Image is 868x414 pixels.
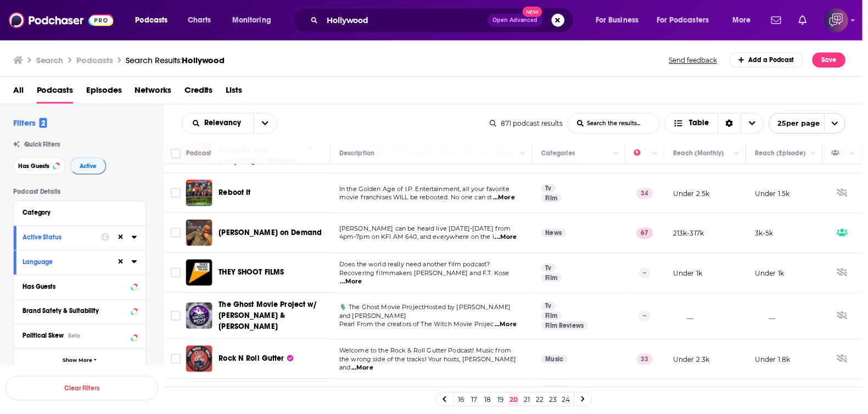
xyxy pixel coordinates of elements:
span: Hollywood [183,55,226,66]
a: Tv [545,185,559,194]
span: Podcasts [136,13,169,28]
a: Credits [186,82,214,104]
span: ...More [498,322,520,331]
div: Active Status [23,235,94,243]
div: Search podcasts, credits, & more... [305,8,588,33]
a: Film [545,314,565,322]
button: open menu [730,12,770,29]
button: Open AdvancedNew [491,14,546,27]
button: open menu [226,12,287,29]
a: 19 [499,395,509,409]
button: Active [70,158,107,176]
button: Category [23,206,138,220]
a: 20 [512,395,523,409]
span: New [526,7,546,17]
span: ...More [496,194,518,203]
span: Charts [189,13,212,28]
a: Charts [182,12,219,29]
span: For Business [600,13,643,28]
a: Reboot It [187,181,214,208]
p: Under 1k [677,270,707,279]
p: -- [643,312,655,323]
a: Podchaser - Follow, Share and Rate Podcasts [9,10,114,31]
span: The Ghost Movie Project w/ [PERSON_NAME] & [PERSON_NAME] [220,302,319,333]
a: Show notifications dropdown [799,11,816,30]
span: 25 per page [774,116,825,133]
span: Table [694,120,714,128]
a: Tv [545,265,559,274]
p: __ [677,314,698,323]
p: __ [760,314,781,323]
a: News [545,230,570,239]
span: 2 [40,119,47,128]
input: Search podcasts, credits, & more... [324,12,491,29]
a: Show notifications dropdown [772,11,791,30]
a: Reboot It [220,189,253,200]
a: Tim Conway Jr. on Demand [187,221,214,248]
div: Has Guests [837,148,852,161]
a: All [13,82,24,104]
button: Save [817,53,851,68]
a: Film [545,195,565,204]
button: open menu [183,120,255,128]
div: Reach (Monthly) [677,148,729,161]
a: 17 [472,395,483,409]
a: Film [545,275,565,284]
span: Open Advanced [496,18,541,23]
a: 16 [459,395,470,409]
div: Podcast [187,148,213,161]
span: [PERSON_NAME] can be heard live [DATE]-[DATE] from [341,226,514,234]
p: Podcast Details [13,189,147,197]
p: Under 2.3k [677,357,714,366]
a: 23 [551,395,562,409]
a: Tv [545,304,559,312]
p: Under 1.5k [760,190,795,199]
p: 34 [641,189,657,200]
span: 🎙️ The Ghost Movie ProjectHosted by [PERSON_NAME] and [PERSON_NAME] [341,305,514,322]
a: Podcasts [37,82,74,104]
span: movie franchises WILL be rebooted. No one can st [341,194,495,202]
span: Active [80,164,97,170]
div: Power Score [638,148,653,161]
button: Column Actions [613,148,626,161]
a: Episodes [87,82,122,104]
button: Column Actions [852,148,865,161]
div: Has Guests [23,284,128,292]
span: Does the world really need another film podcast? [341,262,493,270]
button: open menu [128,12,183,29]
button: Show More [14,350,147,375]
button: Column Actions [735,148,748,161]
span: Toggle select row [172,230,182,239]
img: The Ghost Movie Project w/ Courtney Pearl & Just Blane [187,305,214,331]
h3: Podcasts [77,55,114,66]
div: Brand Safety & Suitability [23,309,128,317]
span: In the Golden Age of I.P. Entertainment, all your favorite [341,186,513,194]
a: 22 [538,395,549,409]
a: [PERSON_NAME] on Demand [220,229,324,240]
a: 21 [525,395,536,409]
p: -- [643,269,655,280]
span: Show More [63,360,93,366]
a: Rock N Roll Gutter [220,356,295,367]
a: Networks [136,82,172,104]
button: open menu [592,12,657,29]
span: Pearl From the creators of The Witch Movie Projec [341,322,497,330]
button: Send feedback [670,56,725,65]
a: Music [545,357,572,366]
span: the wrong side of the tracks! Your hosts, [PERSON_NAME] and [341,357,519,374]
a: Lists [227,82,244,104]
span: Monitoring [234,13,273,28]
span: Recovering filmmakers [PERSON_NAME] and F.T. Kose [341,271,512,278]
button: Language [23,256,117,270]
img: THEY SHOOT FILMS [187,261,214,288]
span: Rock N Roll Gutter [220,356,286,366]
button: open menu [255,114,278,134]
span: Political Skew [23,334,64,342]
a: THEY SHOOT FILMS [220,269,286,280]
button: Show profile menu [830,8,854,32]
div: 871 podcast results [493,120,567,128]
div: Sort Direction [723,114,746,134]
